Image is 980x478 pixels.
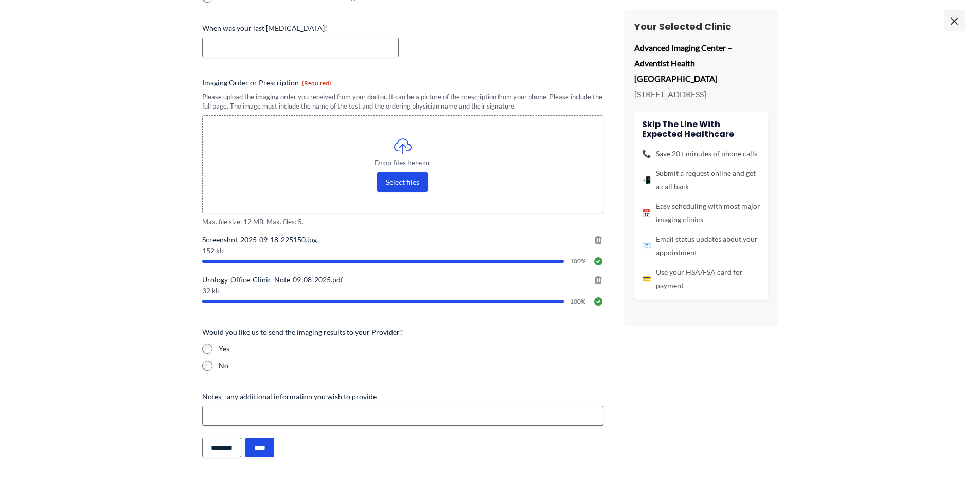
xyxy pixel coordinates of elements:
span: 📞 [642,147,651,161]
span: 💳 [642,272,651,286]
p: Advanced Imaging Center – Adventist Health [GEOGRAPHIC_DATA] [634,40,768,86]
h3: Your Selected Clinic [634,21,768,32]
li: Submit a request online and get a call back [642,167,760,193]
label: Yes [219,344,603,354]
span: 100% [570,258,587,264]
li: Easy scheduling with most major imaging clinics [642,200,760,226]
p: [STREET_ADDRESS] [634,86,768,102]
span: 📲 [642,173,651,187]
span: 📧 [642,239,651,253]
span: 152 kb [202,247,603,254]
label: Imaging Order or Prescription [202,78,603,88]
span: 32 kb [202,287,603,294]
label: Notes - any additional information you wish to provide [202,392,603,402]
h4: Skip the line with Expected Healthcare [642,119,760,139]
span: 100% [570,298,587,305]
label: No [219,361,603,371]
span: 📅 [642,206,651,220]
span: × [944,10,965,31]
li: Save 20+ minutes of phone calls [642,147,760,161]
div: Please upload the imaging order you received from your doctor. It can be a picture of the prescri... [202,92,603,111]
span: Drop files here or [223,159,582,166]
span: Urology-Office-Clinic-Note-09-08-2025.pdf [202,275,603,285]
li: Email status updates about your appointment [642,233,760,259]
span: Max. file size: 12 MB, Max. files: 5. [202,217,603,227]
span: Screenshot-2025-09-18-225150.jpg [202,235,603,245]
span: (Required) [302,79,331,87]
label: When was your last [MEDICAL_DATA]? [202,23,399,33]
li: Use your HSA/FSA card for payment [642,265,760,292]
button: select files, imaging order or prescription(required) [377,172,428,192]
legend: Would you like us to send the imaging results to your Provider? [202,327,403,338]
